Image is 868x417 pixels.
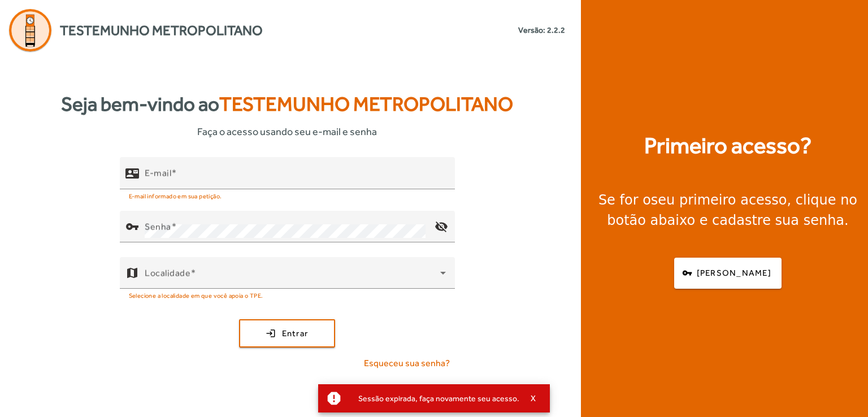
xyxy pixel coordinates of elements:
[60,20,263,41] span: Testemunho Metropolitano
[325,390,342,407] mat-icon: report
[145,267,190,278] mat-label: Localidade
[125,266,139,280] mat-icon: map
[364,357,450,370] span: Esqueceu sua senha?
[651,192,787,208] strong: seu primeiro acesso
[674,258,782,289] button: [PERSON_NAME]
[427,213,454,240] mat-icon: visibility_off
[125,166,139,180] mat-icon: contact_mail
[239,319,335,347] button: Entrar
[349,390,519,406] div: Sessão expirada, faça novamente seu acesso.
[594,190,861,231] div: Se for o , clique no botão abaixo e cadastre sua senha.
[145,221,171,232] mat-label: Senha
[9,9,51,51] img: Logo Agenda
[125,220,139,233] mat-icon: vpn_key
[129,189,222,202] mat-hint: E-mail informado em sua petição.
[61,89,513,119] strong: Seja bem-vindo ao
[531,393,536,403] span: X
[129,289,263,301] mat-hint: Selecione a localidade em que você apoia o TPE.
[145,167,171,178] mat-label: E-mail
[519,393,548,403] button: X
[197,124,377,139] span: Faça o acesso usando seu e-mail e senha
[282,327,309,340] span: Entrar
[644,129,811,163] strong: Primeiro acesso?
[518,24,565,36] small: Versão: 2.2.2
[697,267,771,280] span: [PERSON_NAME]
[219,93,513,115] span: Testemunho Metropolitano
